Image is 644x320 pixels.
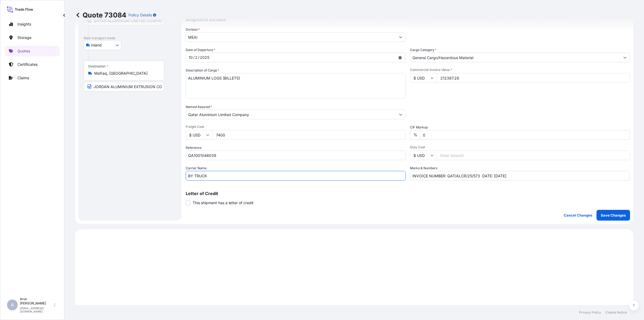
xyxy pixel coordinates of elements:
[193,54,195,61] div: /
[84,40,121,50] button: Select transport
[564,213,592,218] p: Cancel Changes
[20,307,53,313] p: [EMAIL_ADDRESS][DOMAIN_NAME]
[17,75,29,81] p: Claims
[410,171,630,181] input: Number1, number2,...
[213,130,406,140] input: Enter amount
[88,64,108,69] div: Destination
[410,68,630,72] span: Commercial Invoice Value
[559,210,597,221] button: Cancel Changes
[5,73,60,83] a: Claims
[410,166,437,171] label: Marks & Numbers
[94,71,158,76] input: Destination
[186,68,219,73] label: Description of Cargo
[420,130,630,140] input: Enter percentage
[17,48,30,54] p: Quotes
[186,150,406,160] input: Your internal reference
[186,110,396,119] input: Full name
[186,145,202,150] label: Reference
[5,19,60,30] a: Insights
[91,42,102,48] span: Inland
[186,125,406,129] span: Freight Cost
[597,210,630,221] button: Save Changes
[437,73,630,83] input: Type amount
[410,125,428,130] label: CIF Markup
[437,150,630,160] input: Enter amount
[199,54,210,61] div: year,
[396,110,405,119] button: Show suggestions
[410,53,620,62] input: Select a commodity type
[620,53,630,62] button: Show suggestions
[5,32,60,43] a: Storage
[186,104,212,110] label: Named Assured
[17,62,38,67] p: Certificates
[605,310,627,315] a: Cookie Notice
[5,59,60,70] a: Certificates
[193,200,254,206] span: This shipment has a letter of credit
[186,73,406,99] textarea: ALUMINIUM LOGS (BILLETS)
[579,310,601,315] a: Privacy Policy
[84,36,176,40] p: Main transport mode
[17,21,31,27] p: Insights
[186,166,207,171] label: Carrier Name
[396,32,405,42] button: Show suggestions
[84,82,164,91] input: Text to appear on certificate
[20,297,53,305] p: Arun [PERSON_NAME]
[5,46,60,56] a: Quotes
[188,54,193,61] div: month,
[601,213,626,218] p: Save Changes
[186,191,630,196] p: Letter of Credit
[11,302,14,308] span: A
[410,47,437,53] label: Cargo Category
[129,12,152,18] p: Policy Details
[186,32,396,42] input: Type to search division
[186,171,406,181] input: Enter name
[195,54,198,61] div: day,
[17,35,31,40] p: Storage
[410,145,630,149] span: Duty Cost
[186,47,215,53] span: Date of Departure
[75,11,126,19] p: Quote 73084
[198,54,199,61] div: /
[396,53,404,62] button: Calendar
[410,130,420,140] div: %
